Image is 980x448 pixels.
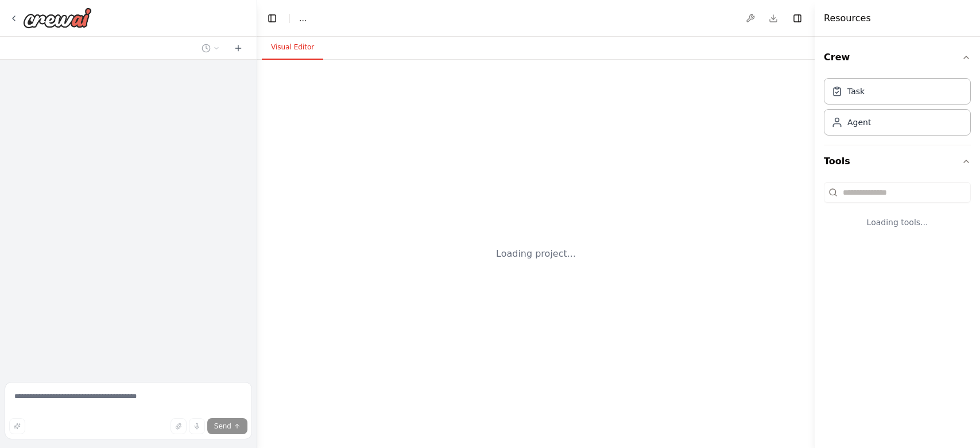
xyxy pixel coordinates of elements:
[824,41,971,74] button: Crew
[824,145,971,177] button: Tools
[264,10,280,26] button: Hide left sidebar
[171,418,187,434] button: Upload files
[229,41,247,55] button: Start a new chat
[824,177,971,246] div: Tools
[824,207,971,237] div: Loading tools...
[847,86,865,97] div: Task
[824,74,971,145] div: Crew
[299,13,307,24] nav: breadcrumb
[496,247,576,261] div: Loading project...
[847,117,871,128] div: Agent
[299,13,307,24] span: ...
[207,418,247,434] button: Send
[789,10,805,26] button: Hide right sidebar
[9,418,25,434] button: Improve this prompt
[189,418,205,434] button: Click to speak your automation idea
[214,422,231,431] span: Send
[23,7,92,28] img: Logo
[197,41,224,55] button: Switch to previous chat
[262,36,323,60] button: Visual Editor
[824,11,871,25] h4: Resources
